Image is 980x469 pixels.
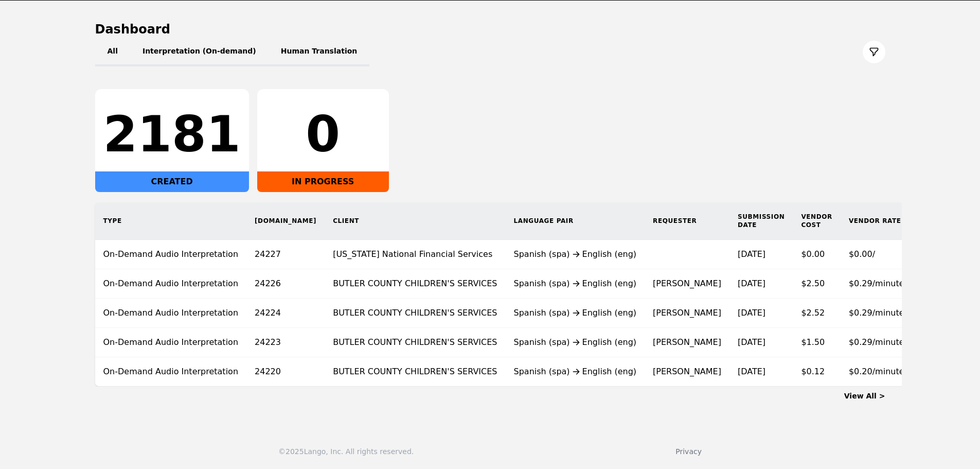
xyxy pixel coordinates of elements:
[738,308,765,318] time: [DATE]
[246,299,325,328] td: 24224
[793,299,841,328] td: $2.52
[95,299,247,328] td: On-Demand Audio Interpretation
[95,269,247,299] td: On-Demand Audio Interpretation
[95,21,885,38] h1: Dashboard
[849,367,904,376] span: $0.20/minute
[645,357,729,387] td: [PERSON_NAME]
[278,446,414,457] div: © 2025 Lango, Inc. All rights reserved.
[506,202,645,240] th: Language Pair
[246,269,325,299] td: 24226
[645,299,729,328] td: [PERSON_NAME]
[738,337,765,347] time: [DATE]
[265,110,381,159] div: 0
[246,202,325,240] th: [DOMAIN_NAME]
[95,357,247,387] td: On-Demand Audio Interpretation
[246,240,325,269] td: 24227
[645,202,729,240] th: Requester
[793,328,841,357] td: $1.50
[325,299,505,328] td: BUTLER COUNTY CHILDREN'S SERVICES
[325,357,505,387] td: BUTLER COUNTY CHILDREN'S SERVICES
[95,328,247,357] td: On-Demand Audio Interpretation
[514,277,637,290] div: Spanish (spa) English (eng)
[246,357,325,387] td: 24220
[514,336,637,349] div: Spanish (spa) English (eng)
[849,249,875,259] span: $0.00/
[130,38,269,66] button: Interpretation (On-demand)
[675,447,702,456] a: Privacy
[738,249,765,259] time: [DATE]
[645,269,729,299] td: [PERSON_NAME]
[738,367,765,376] time: [DATE]
[514,366,637,378] div: Spanish (spa) English (eng)
[95,171,249,192] div: CREATED
[793,240,841,269] td: $0.00
[863,41,885,63] button: Filter
[844,392,885,400] a: View All >
[325,269,505,299] td: BUTLER COUNTY CHILDREN'S SERVICES
[849,279,904,288] span: $0.29/minute
[514,307,637,319] div: Spanish (spa) English (eng)
[841,202,913,240] th: Vendor Rate
[325,328,505,357] td: BUTLER COUNTY CHILDREN'S SERVICES
[793,357,841,387] td: $0.12
[257,171,389,192] div: IN PROGRESS
[793,269,841,299] td: $2.50
[95,202,247,240] th: Type
[103,110,241,159] div: 2181
[729,202,793,240] th: Submission Date
[645,328,729,357] td: [PERSON_NAME]
[849,337,904,347] span: $0.29/minute
[269,38,370,66] button: Human Translation
[246,328,325,357] td: 24223
[95,38,130,66] button: All
[849,308,904,318] span: $0.29/minute
[95,240,247,269] td: On-Demand Audio Interpretation
[325,240,505,269] td: [US_STATE] National Financial Services
[793,202,841,240] th: Vendor Cost
[738,279,765,288] time: [DATE]
[514,248,637,260] div: Spanish (spa) English (eng)
[325,202,505,240] th: Client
